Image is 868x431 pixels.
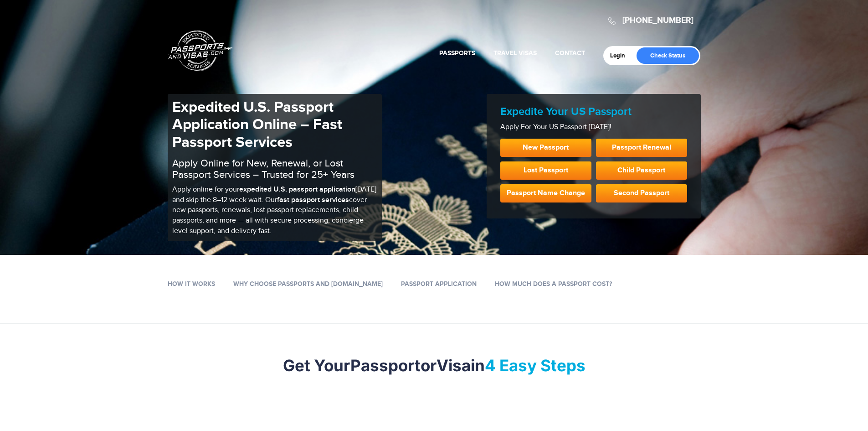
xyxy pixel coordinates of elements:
[239,185,355,194] b: expedited U.S. passport application
[172,99,377,151] h1: Expedited U.S. Passport Application Online – Fast Passport Services
[168,30,233,71] a: Passports & [DOMAIN_NAME]
[596,161,687,180] a: Child Passport
[437,356,471,375] strong: Visa
[500,161,591,180] a: Lost Passport
[500,184,591,203] a: Passport Name Change
[168,280,215,288] a: How it works
[495,280,612,288] a: How Much Does a Passport Cost?
[172,158,377,180] h2: Apply Online for New, Renewal, or Lost Passport Services – Trusted for 25+ Years
[596,184,687,203] a: Second Passport
[485,356,586,375] mark: 4 Easy Steps
[500,139,591,157] a: New Passport
[439,49,475,57] a: Passports
[596,139,687,157] a: Passport Renewal
[168,356,701,375] h2: Get Your or in
[493,49,537,57] a: Travel Visas
[500,122,687,133] p: Apply For Your US Passport [DATE]!
[277,196,349,204] b: fast passport services
[622,16,693,26] a: [PHONE_NUMBER]
[637,47,699,64] a: Check Status
[610,52,632,59] a: Login
[500,105,687,119] h2: Expedite Your US Passport
[401,280,477,288] a: Passport Application
[172,185,377,237] p: Apply online for your [DATE] and skip the 8–12 week wait. Our cover new passports, renewals, lost...
[555,49,585,57] a: Contact
[233,280,383,288] a: Why Choose Passports and [DOMAIN_NAME]
[350,356,421,375] strong: Passport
